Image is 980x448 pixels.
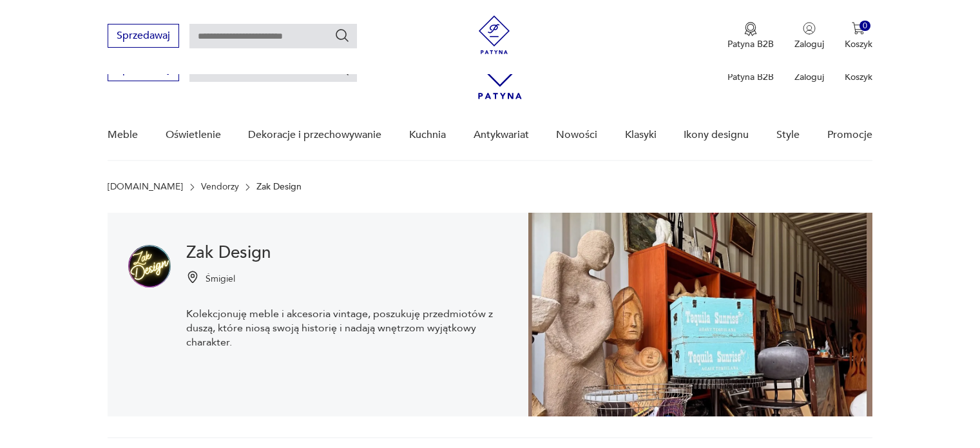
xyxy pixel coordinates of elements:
a: Meble [108,110,138,160]
p: Zak Design [256,182,302,192]
p: Kolekcjonuję meble i akcesoria vintage, poszukuję przedmiotów z duszą, które niosą swoją historię... [186,307,508,349]
p: Zaloguj [794,38,824,50]
p: Koszyk [845,71,872,83]
button: 0Koszyk [845,22,872,50]
p: Patyna B2B [727,38,774,50]
a: Promocje [827,110,872,160]
img: Ikonka pinezki mapy [186,271,199,284]
p: Zaloguj [794,71,824,83]
button: Sprzedawaj [108,24,179,48]
a: Sprzedawaj [108,32,179,41]
button: Patyna B2B [727,22,774,50]
h1: Zak Design [186,245,508,260]
p: Koszyk [845,38,872,50]
button: Zaloguj [794,22,824,50]
img: Ikona koszyka [852,22,865,35]
button: Szukaj [334,28,350,43]
a: Klasyki [625,110,657,160]
img: Ikonka użytkownika [803,22,816,35]
img: Patyna - sklep z meblami i dekoracjami vintage [475,15,514,54]
a: Oświetlenie [166,110,221,160]
a: Dekoracje i przechowywanie [248,110,381,160]
a: Sprzedawaj [108,66,179,75]
img: Ikona medalu [744,22,757,36]
a: Ikona medaluPatyna B2B [727,22,774,50]
p: Patyna B2B [727,71,774,83]
a: Ikony designu [684,110,749,160]
a: Vendorzy [201,182,239,192]
a: [DOMAIN_NAME] [108,182,183,192]
p: Śmigiel [206,273,235,285]
img: Zak Design [128,245,171,287]
img: Zak Design [528,213,872,416]
div: 0 [860,21,870,32]
a: Nowości [556,110,597,160]
a: Kuchnia [409,110,446,160]
a: Style [776,110,800,160]
a: Antykwariat [474,110,529,160]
